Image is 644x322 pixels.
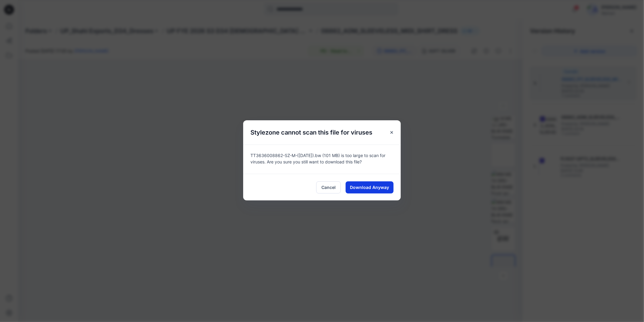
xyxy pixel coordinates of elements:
button: Download Anyway [346,181,394,194]
button: Cancel [316,181,341,194]
button: Close [386,127,397,138]
h5: Stylezone cannot scan this file for viruses [243,120,380,145]
div: TT3636008862-SZ-M-([DATE]).bw (101 MB) is too large to scan for viruses. Are you sure you still w... [243,145,401,174]
span: Cancel [321,184,336,190]
span: Download Anyway [350,184,389,190]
